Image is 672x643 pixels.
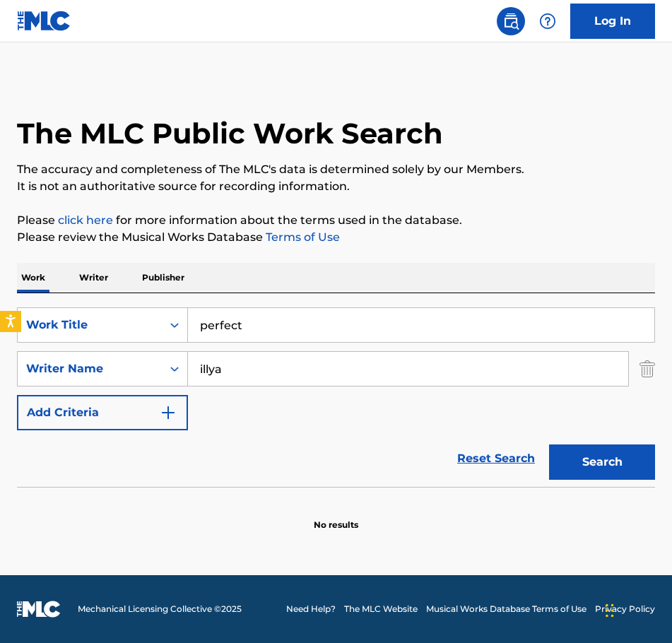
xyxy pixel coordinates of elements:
img: MLC Logo [17,11,71,31]
div: Writer Name [26,360,153,377]
p: Writer [75,263,112,293]
img: help [539,13,556,30]
span: Mechanical Licensing Collective © 2025 [78,603,242,615]
a: Terms of Use [263,230,340,244]
p: Publisher [138,263,189,293]
iframe: Chat Widget [601,575,672,643]
p: Please for more information about the terms used in the database. [17,212,655,229]
div: Help [534,7,562,35]
a: Musical Works Database Terms of Use [426,603,586,615]
p: The accuracy and completeness of The MLC's data is determined solely by our Members. [17,161,655,178]
a: Need Help? [286,603,336,615]
p: Please review the Musical Works Database [17,229,655,246]
a: Public Search [497,7,525,35]
div: Drag [606,589,614,632]
p: It is not an authoritative source for recording information. [17,178,655,195]
div: Work Title [26,317,153,334]
a: Reset Search [450,443,542,474]
img: search [502,13,519,30]
a: Privacy Policy [595,603,655,615]
a: The MLC Website [344,603,418,615]
p: Work [17,263,49,293]
p: No results [314,502,358,531]
button: Search [549,444,655,480]
img: logo [17,601,61,618]
h1: The MLC Public Work Search [17,116,443,151]
img: 9d2ae6d4665cec9f34b9.svg [160,404,177,421]
button: Add Criteria [17,395,188,430]
img: Delete Criterion [639,351,655,387]
form: Search Form [17,307,655,487]
a: Log In [570,4,655,39]
a: click here [58,213,113,227]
